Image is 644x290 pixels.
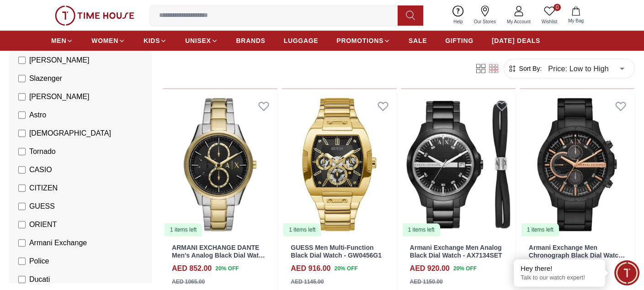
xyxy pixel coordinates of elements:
[401,92,516,237] a: Armani Exchange Men Analog Black Dial Watch - AX7134SET1 items left
[18,258,26,265] input: Police
[55,5,134,26] img: ...
[18,75,26,82] input: Slazenger
[18,57,26,64] input: [PERSON_NAME]
[18,203,26,210] input: GUESS
[470,18,500,25] span: Our Stores
[283,223,321,236] div: 1 items left
[18,93,26,100] input: [PERSON_NAME]
[163,92,277,237] a: ARMANI EXCHANGE DANTE Men's Analog Black Dial Watch - AX18651 items left
[334,264,357,273] span: 20 % OFF
[522,223,559,236] div: 1 items left
[468,4,501,27] a: Our Stores
[29,183,58,194] span: CITIZEN
[542,56,631,81] div: Price: Low to High
[282,92,396,237] img: GUESS Men Multi-Function Black Dial Watch - GW0456G1
[508,64,542,73] button: Sort By:
[29,256,49,267] span: Police
[18,239,26,247] input: Armani Exchange
[18,276,26,283] input: Ducati
[29,164,52,175] span: CASIO
[29,55,90,66] span: [PERSON_NAME]
[18,166,26,174] input: CASIO
[410,278,443,286] div: AED 1150.00
[529,244,625,267] a: Armani Exchange Men Chronograph Black Dial Watch - AX2429
[29,274,50,285] span: Ducati
[448,4,468,27] a: Help
[401,92,516,237] img: Armani Exchange Men Analog Black Dial Watch - AX7134SET
[29,219,57,230] span: ORIENT
[445,32,474,49] a: GIFTING
[409,36,427,45] span: SALE
[445,36,474,45] span: GIFTING
[91,32,125,49] a: WOMEN
[29,201,55,212] span: GUESS
[163,92,277,237] img: ARMANI EXCHANGE DANTE Men's Analog Black Dial Watch - AX1865
[614,260,639,285] div: Chat Widget
[172,263,212,274] h4: AED 852.00
[236,36,266,45] span: BRANDS
[29,237,87,248] span: Armani Exchange
[29,91,90,102] span: [PERSON_NAME]
[18,111,26,119] input: Astro
[520,92,634,237] img: Armani Exchange Men Chronograph Black Dial Watch - AX2429
[410,244,502,259] a: Armani Exchange Men Analog Black Dial Watch - AX7134SET
[291,244,382,259] a: GUESS Men Multi-Function Black Dial Watch - GW0456G1
[453,264,477,273] span: 20 % OFF
[51,32,73,49] a: MEN
[336,32,390,49] a: PROMOTIONS
[144,36,160,45] span: KIDS
[282,92,396,237] a: GUESS Men Multi-Function Black Dial Watch - GW0456G11 items left
[336,36,383,45] span: PROMOTIONS
[554,4,561,11] span: 0
[215,264,239,273] span: 20 % OFF
[172,278,205,286] div: AED 1065.00
[521,274,598,282] p: Talk to our watch expert!
[284,36,319,45] span: LUGGAGE
[185,32,218,49] a: UNISEX
[18,148,26,155] input: Tornado
[403,223,440,236] div: 1 items left
[291,263,330,274] h4: AED 916.00
[536,4,563,27] a: 0Wishlist
[563,5,589,26] button: My Bag
[91,36,118,45] span: WOMEN
[185,36,211,45] span: UNISEX
[503,18,534,25] span: My Account
[450,18,467,25] span: Help
[51,36,66,45] span: MEN
[564,17,587,24] span: My Bag
[172,244,266,267] a: ARMANI EXCHANGE DANTE Men's Analog Black Dial Watch - AX1865
[538,18,561,25] span: Wishlist
[521,264,598,273] div: Hey there!
[29,128,111,139] span: [DEMOGRAPHIC_DATA]
[492,32,540,49] a: [DATE] DEALS
[165,223,202,236] div: 1 items left
[144,32,167,49] a: KIDS
[18,185,26,192] input: CITIZEN
[18,221,26,228] input: ORIENT
[291,278,324,286] div: AED 1145.00
[29,110,46,121] span: Astro
[520,92,634,237] a: Armani Exchange Men Chronograph Black Dial Watch - AX24291 items left
[29,73,62,84] span: Slazenger
[409,32,427,49] a: SALE
[410,263,450,274] h4: AED 920.00
[517,64,542,73] span: Sort By:
[236,32,266,49] a: BRANDS
[284,32,319,49] a: LUGGAGE
[492,36,540,45] span: [DATE] DEALS
[18,130,26,137] input: [DEMOGRAPHIC_DATA]
[29,146,56,157] span: Tornado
